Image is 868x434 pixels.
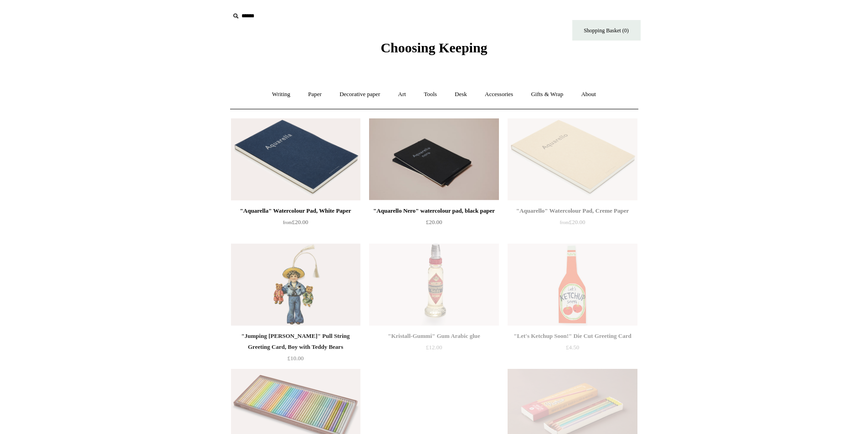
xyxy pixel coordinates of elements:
span: from [283,220,292,225]
a: "Kristall-Gummi" Gum Arabic glue £12.00 [369,331,498,368]
a: "Let's Ketchup Soon!" Die Cut Greeting Card "Let's Ketchup Soon!" Die Cut Greeting Card [508,244,637,326]
div: "Let's Ketchup Soon!" Die Cut Greeting Card [510,331,635,342]
span: Choosing Keeping [380,40,487,55]
a: "Aquarello Nero" watercolour pad, black paper £20.00 [369,205,498,243]
img: "Let's Ketchup Soon!" Die Cut Greeting Card [508,244,637,326]
a: Writing [264,82,298,107]
span: £20.00 [560,219,586,225]
a: "Kristall-Gummi" Gum Arabic glue "Kristall-Gummi" Gum Arabic glue [369,244,498,326]
span: £20.00 [426,219,442,225]
a: "Jumping [PERSON_NAME]" Pull String Greeting Card, Boy with Teddy Bears £10.00 [231,331,360,368]
a: "Aquarello" Watercolour Pad, Creme Paper "Aquarello" Watercolour Pad, Creme Paper [508,118,637,200]
span: from [560,220,569,225]
a: Gifts & Wrap [523,82,571,107]
a: "Jumping Jack" Pull String Greeting Card, Boy with Teddy Bears "Jumping Jack" Pull String Greetin... [231,244,360,326]
a: Paper [300,82,330,107]
span: £20.00 [283,219,308,225]
a: Desk [447,82,475,107]
div: "Aquarello Nero" watercolour pad, black paper [371,205,496,216]
div: "Aquarello" Watercolour Pad, Creme Paper [510,205,635,216]
img: "Kristall-Gummi" Gum Arabic glue [369,244,498,326]
a: Choosing Keeping [380,47,487,54]
a: About [573,82,604,107]
div: "Aquarella" Watercolour Pad, White Paper [233,205,358,216]
a: Art [390,82,414,107]
a: "Aquarello" Watercolour Pad, Creme Paper from£20.00 [508,205,637,243]
img: "Aquarello" Watercolour Pad, Creme Paper [508,118,637,200]
a: Decorative paper [331,82,388,107]
span: £10.00 [288,355,304,362]
span: £12.00 [426,344,442,351]
img: "Jumping Jack" Pull String Greeting Card, Boy with Teddy Bears [231,244,360,326]
a: "Aquarello Nero" watercolour pad, black paper "Aquarello Nero" watercolour pad, black paper [369,118,498,200]
span: £4.50 [566,344,579,351]
a: "Aquarella" Watercolour Pad, White Paper "Aquarella" Watercolour Pad, White Paper [231,118,360,200]
div: "Kristall-Gummi" Gum Arabic glue [371,331,496,342]
a: Tools [416,82,445,107]
a: Accessories [477,82,521,107]
a: "Aquarella" Watercolour Pad, White Paper from£20.00 [231,205,360,243]
a: Shopping Basket (0) [572,20,641,41]
div: "Jumping [PERSON_NAME]" Pull String Greeting Card, Boy with Teddy Bears [233,331,358,352]
img: "Aquarello Nero" watercolour pad, black paper [369,118,498,200]
img: "Aquarella" Watercolour Pad, White Paper [231,118,360,200]
a: "Let's Ketchup Soon!" Die Cut Greeting Card £4.50 [508,331,637,368]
